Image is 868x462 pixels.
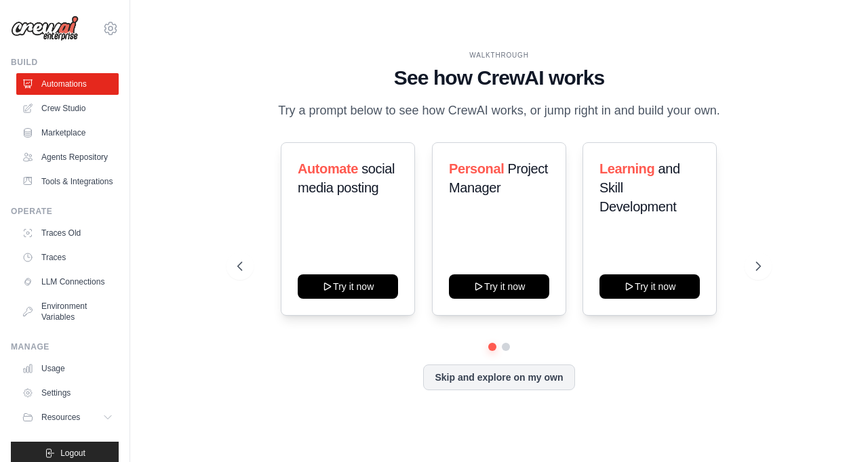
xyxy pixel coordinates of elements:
span: Resources [41,412,80,423]
div: Manage [11,341,119,352]
button: Try it now [449,274,549,299]
img: Logo [11,16,79,41]
a: Settings [16,382,119,404]
a: Crew Studio [16,98,119,119]
a: Traces [16,247,119,268]
a: LLM Connections [16,271,119,293]
button: Resources [16,406,119,428]
span: Learning [599,161,654,176]
span: Automate [298,161,358,176]
a: Tools & Integrations [16,171,119,192]
div: WALKTHROUGH [237,50,760,60]
span: and Skill Development [599,161,680,214]
span: Personal [449,161,504,176]
a: Environment Variables [16,295,119,328]
a: Marketplace [16,122,119,144]
span: Logout [60,448,85,459]
a: Traces Old [16,222,119,244]
button: Try it now [298,274,398,299]
button: Try it now [599,274,700,299]
div: Build [11,57,119,68]
div: Operate [11,206,119,217]
a: Automations [16,73,119,95]
p: Try a prompt below to see how CrewAI works, or jump right in and build your own. [271,101,727,121]
a: Usage [16,358,119,379]
button: Skip and explore on my own [423,364,574,390]
a: Agents Repository [16,146,119,168]
span: Project Manager [449,161,548,195]
h1: See how CrewAI works [237,66,760,90]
